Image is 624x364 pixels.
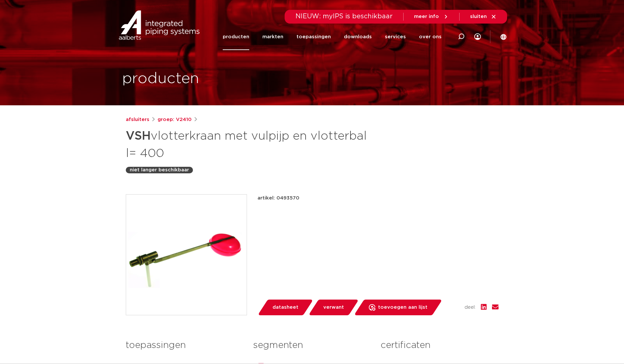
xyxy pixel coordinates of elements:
span: verwant [323,302,344,313]
a: groep: V2410 [158,116,192,124]
span: datasheet [273,302,298,313]
span: toevoegen aan lijst [378,302,427,313]
a: toepassingen [296,24,331,50]
div: my IPS [474,24,481,50]
p: artikel: 0493570 [257,194,299,202]
a: meer info [414,14,449,20]
a: markten [262,24,283,50]
h3: segmenten [253,339,371,352]
a: producten [223,24,249,50]
h1: producten [122,68,199,89]
h3: certificaten [381,339,498,352]
img: Product Image for VSH vlotterkraan met vulpijp en vlotterbal l= 400 [126,195,247,315]
a: verwant [308,300,359,315]
span: NIEUW: myIPS is beschikbaar [295,13,393,20]
span: meer info [414,14,439,19]
h1: vlotterkraan met vulpijp en vlotterbal l= 400 [126,126,372,162]
a: datasheet [257,300,313,315]
a: sluiten [470,14,497,20]
a: downloads [344,24,372,50]
a: afsluiters [126,116,149,124]
strong: VSH [126,130,151,142]
span: sluiten [470,14,487,19]
a: over ons [419,24,442,50]
h3: toepassingen [126,339,243,352]
nav: Menu [223,24,442,50]
p: niet langer beschikbaar [130,166,189,174]
span: deel: [464,303,476,311]
a: services [385,24,406,50]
